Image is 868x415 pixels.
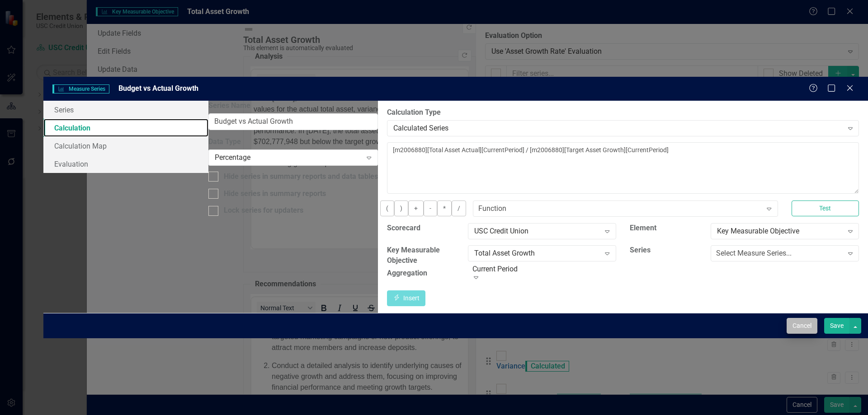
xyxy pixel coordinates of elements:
div: Select Measure Series... [716,248,792,259]
label: Key Measurable Objective [387,245,454,266]
div: Key Measurable Objective [717,226,843,237]
label: Scorecard [387,223,420,233]
div: Calculated Series [393,123,843,134]
a: Series [43,101,208,119]
div: Hide series in summary reports [224,189,326,199]
input: Series Name [208,113,378,130]
a: Calculation Map [43,137,208,155]
span: Budget vs Actual Growth [118,84,198,93]
button: ) [394,201,408,216]
div: Percentage [215,152,362,163]
div: Function [478,204,506,214]
span: Measure Series [52,84,109,93]
label: Data Type [208,137,378,147]
button: + [408,201,424,216]
button: Test [792,201,859,216]
label: Calculation Type [387,107,859,118]
textarea: [m2006880][Total Asset Actual][CurrentPeriod] / [m2006880][Target Asset Growth][CurrentPeriod] [387,142,859,194]
label: Element [630,223,656,233]
label: Aggregation [387,268,427,279]
div: Total Asset Growth [474,248,600,259]
p: Conduct a detailed analysis to identify underlying causes of negative growth and address them, fo... [20,42,214,75]
button: Save [824,318,849,334]
button: - [424,201,437,216]
div: Hide series in summary reports and data tables [224,172,378,182]
label: Series Name [208,101,378,111]
div: Current Period [472,264,617,274]
button: Cancel [787,318,817,334]
label: Series [630,245,651,256]
p: Implement strategic initiatives to drive asset growth, such as targeted marketing campaigns or ne... [20,2,214,35]
a: Calculation [43,119,208,137]
button: / [452,201,466,216]
div: USC Credit Union [474,226,600,237]
button: ( [380,201,394,216]
div: Lock series for updaters [224,205,303,216]
button: Insert [387,290,426,306]
a: Evaluation [43,155,208,173]
p: As of [DATE], USC Credit Union's "Total Asset Growth" data lacks values for the actual total asse... [2,2,214,78]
